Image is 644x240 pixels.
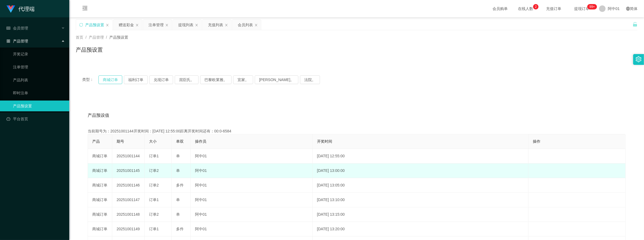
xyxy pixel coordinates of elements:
i: 图标： 同步 [79,23,83,27]
span: 产品预设值 [88,112,109,119]
span: 开奖时间 [317,139,332,144]
i: 图标： 关闭 [106,24,109,27]
span: 产品预设置 [109,35,128,39]
p: 2 [535,4,537,9]
span: 产品管理 [89,35,104,39]
sup: 2 [533,4,539,9]
span: 订单1 [149,154,159,158]
td: [DATE] 13:00:00 [313,164,529,178]
span: 订单1 [149,227,159,231]
td: 阿中01 [191,164,313,178]
div: 注单管理 [148,20,164,30]
span: 类型： [82,75,98,84]
td: [DATE] 13:20:00 [313,222,529,236]
span: 订单2 [149,183,159,187]
span: 单双 [176,139,184,144]
i: 图标： 关闭 [165,24,169,27]
td: 阿中01 [191,222,313,236]
a: 开奖记录 [13,49,65,59]
span: 期号 [117,139,124,144]
span: 产品 [92,139,100,144]
div: 产品预设置 [85,20,104,30]
button: 屈臣氏。 [175,75,199,84]
a: 产品预设置 [13,101,65,111]
td: 商城订单 [88,164,112,178]
span: 首页 [76,35,83,39]
font: 充值订单 [546,6,561,11]
div: 会员列表 [238,20,253,30]
td: [DATE] 13:10:00 [313,193,529,207]
font: 提现订单 [574,6,589,11]
span: 单 [176,154,180,158]
font: 在线人数 [518,6,533,11]
div: 当前期号为：20251001144开奖时间：[DATE] 12:55:00距离开奖时间还有：00:0-6584 [88,128,626,134]
a: 产品列表 [13,75,65,85]
button: 巴黎欧莱雅。 [200,75,232,84]
sup: 1211 [587,4,597,9]
td: 商城订单 [88,178,112,193]
button: 宜家。 [233,75,253,84]
td: 阿中01 [191,193,313,207]
button: 法院。 [300,75,320,84]
span: 单 [176,168,180,173]
td: [DATE] 13:05:00 [313,178,529,193]
font: 会员管理 [13,26,28,30]
td: [DATE] 12:55:00 [313,149,529,164]
td: 阿中01 [191,149,313,164]
div: 提现列表 [178,20,193,30]
span: 单 [176,212,180,216]
i: 图标： 关闭 [195,24,198,27]
span: / [106,35,107,39]
font: 简体 [630,6,638,11]
button: [PERSON_NAME]。 [255,75,298,84]
td: 20251001148 [112,207,145,222]
span: 订单2 [149,168,159,173]
a: 即时注单 [13,88,65,98]
span: 操作员 [195,139,206,144]
span: 操作 [533,139,540,144]
font: 产品管理 [13,39,28,43]
td: 商城订单 [88,222,112,236]
i: 图标： 关闭 [136,24,139,27]
td: 商城订单 [88,149,112,164]
button: 兑现订单 [149,75,173,84]
h1: 代理端 [18,0,35,18]
td: 20251001145 [112,164,145,178]
span: 多件 [176,183,184,187]
a: 图标： 仪表板平台首页 [6,114,65,124]
i: 图标： 关闭 [225,24,228,27]
td: [DATE] 13:15:00 [313,207,529,222]
td: 商城订单 [88,193,112,207]
i: 图标： 关闭 [255,24,258,27]
span: 大小 [149,139,157,144]
div: 充值列表 [208,20,223,30]
i: 图标： 解锁 [633,22,638,27]
i: 图标： AppStore-O [6,39,10,43]
a: 代理端 [6,6,35,11]
span: 订单2 [149,212,159,216]
td: 20251001144 [112,149,145,164]
td: 商城订单 [88,207,112,222]
span: / [85,35,87,39]
a: 注单管理 [13,62,65,72]
h1: 产品预设置 [76,46,103,54]
td: 20251001147 [112,193,145,207]
i: 图标： menu-fold [76,0,94,18]
span: 订单1 [149,198,159,202]
td: 阿中01 [191,207,313,222]
td: 20251001149 [112,222,145,236]
span: 单 [176,198,180,202]
i: 图标： 设置 [636,56,642,62]
i: 图标： table [6,26,10,30]
td: 20251001146 [112,178,145,193]
button: 商城订单 [98,75,122,84]
span: 多件 [176,227,184,231]
button: 福利订单 [124,75,148,84]
td: 阿中01 [191,178,313,193]
div: 赠送彩金 [119,20,134,30]
img: logo.9652507e.png [6,5,15,13]
i: 图标： global [626,7,630,11]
